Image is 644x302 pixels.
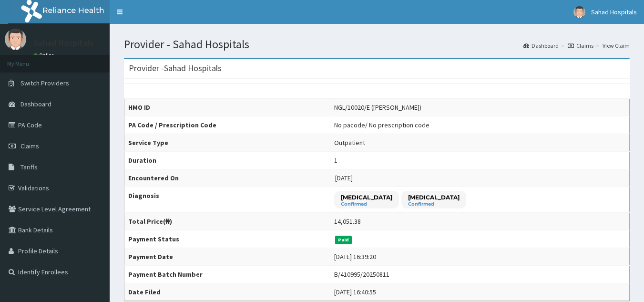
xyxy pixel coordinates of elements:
[334,120,429,130] div: No pacode / No prescription code
[591,8,637,16] span: Sahad Hospitals
[20,100,51,108] span: Dashboard
[334,156,337,165] div: 1
[341,202,392,207] small: Confirmed
[568,42,593,50] a: Claims
[124,248,330,266] th: Payment Date
[334,270,389,279] div: B/410995/20250811
[124,266,330,283] th: Payment Batch Number
[124,134,330,152] th: Service Type
[20,79,69,87] span: Switch Providers
[124,213,330,230] th: Total Price(₦)
[408,202,460,207] small: Confirmed
[124,169,330,187] th: Encountered On
[408,193,460,201] p: [MEDICAL_DATA]
[33,39,93,47] p: Sahad Hospitals
[124,38,630,51] h1: Provider - Sahad Hospitals
[33,52,56,59] a: Online
[124,187,330,213] th: Diagnosis
[334,287,376,297] div: [DATE] 16:40:55
[334,138,365,147] div: Outpatient
[334,103,421,112] div: NGL/10020/E ([PERSON_NAME])
[523,42,559,50] a: Dashboard
[573,6,585,18] img: User Image
[341,193,392,201] p: [MEDICAL_DATA]
[124,230,330,248] th: Payment Status
[124,283,330,301] th: Date Filed
[20,163,38,171] span: Tariffs
[334,252,376,261] div: [DATE] 16:39:20
[124,116,330,134] th: PA Code / Prescription Code
[124,99,330,116] th: HMO ID
[334,217,361,226] div: 14,051.38
[335,174,353,182] span: [DATE]
[335,236,352,244] span: Paid
[603,42,630,50] a: View Claim
[129,64,222,73] h3: Provider - Sahad Hospitals
[124,152,330,169] th: Duration
[20,142,39,150] span: Claims
[5,29,26,50] img: User Image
